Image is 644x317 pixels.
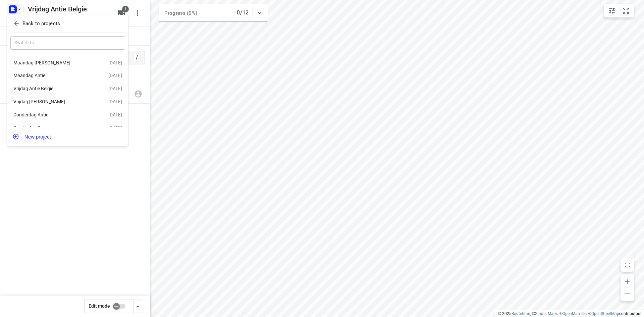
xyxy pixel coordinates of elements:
[7,121,128,135] div: Donderdag Barry[DATE]
[108,125,122,130] div: [DATE]
[10,36,125,50] input: Switch to...
[13,125,91,130] div: Donderdag Barry
[7,56,128,69] div: Maandag [PERSON_NAME][DATE]
[7,69,128,82] div: Maandag Antie[DATE]
[13,73,91,78] div: Maandag Antie
[108,112,122,117] div: [DATE]
[7,95,128,108] div: Vrijdag [PERSON_NAME][DATE]
[108,86,122,91] div: [DATE]
[7,82,128,95] div: Vrijdag Antie Belgie[DATE]
[108,60,122,65] div: [DATE]
[7,108,128,121] div: Donderdag Antie[DATE]
[7,130,128,143] button: New project
[108,73,122,78] div: [DATE]
[108,99,122,104] div: [DATE]
[13,99,91,104] div: Vrijdag [PERSON_NAME]
[13,60,91,65] div: Maandag [PERSON_NAME]
[13,112,91,117] div: Donderdag Antie
[22,20,60,28] p: Back to projects
[10,18,125,29] button: Back to projects
[13,86,91,91] div: Vrijdag Antie Belgie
